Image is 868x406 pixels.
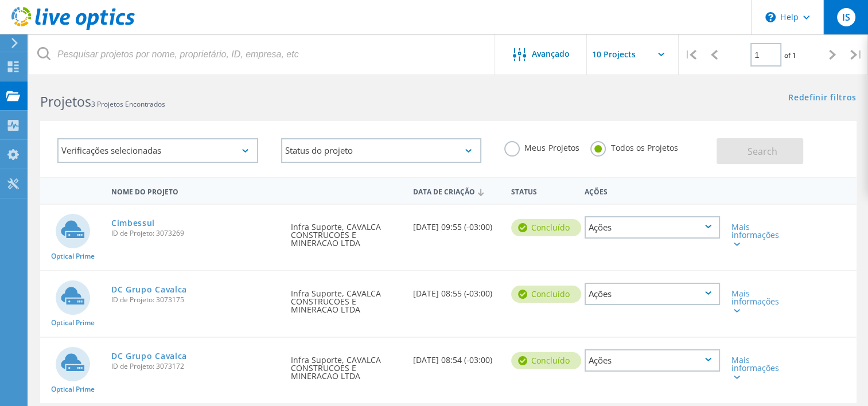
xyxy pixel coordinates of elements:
span: Avançado [532,50,570,58]
div: Status [505,180,579,201]
a: DC Grupo Cavalca [111,286,187,294]
span: Search [748,145,777,158]
span: Optical Prime [51,386,95,393]
a: Redefinir filtros [788,93,857,103]
div: | [679,34,702,75]
div: [DATE] 08:55 (-03:00) [407,271,505,309]
div: Ações [585,349,720,372]
a: Cimbessul [111,219,155,227]
div: Concluído [511,219,581,236]
b: Projetos [40,92,91,111]
label: Todos os Projetos [590,141,678,152]
span: Optical Prime [51,319,95,326]
div: Data de Criação [407,180,505,202]
div: Concluído [511,286,581,303]
div: Ações [579,180,726,201]
label: Meus Projetos [504,141,579,152]
button: Search [717,138,803,164]
div: Ações [585,216,720,239]
input: Pesquisar projetos por nome, proprietário, ID, empresa, etc [29,34,496,75]
span: IS [842,13,850,22]
div: [DATE] 09:55 (-03:00) [407,205,505,243]
span: Optical Prime [51,253,95,260]
div: Mais informações [731,290,785,314]
span: ID de Projeto: 3073269 [111,230,279,237]
div: [DATE] 08:54 (-03:00) [407,338,505,376]
a: DC Grupo Cavalca [111,352,187,360]
span: ID de Projeto: 3073175 [111,296,279,303]
span: ID de Projeto: 3073172 [111,363,279,370]
div: Status do projeto [281,138,482,163]
div: Mais informações [731,223,785,247]
div: Verificações selecionadas [57,138,258,163]
div: Infra Suporte, CAVALCA CONSTRUCOES E MINERACAO LTDA [285,205,407,259]
span: 3 Projetos Encontrados [91,99,165,109]
div: Infra Suporte, CAVALCA CONSTRUCOES E MINERACAO LTDA [285,271,407,325]
a: Live Optics Dashboard [11,24,135,32]
div: Concluído [511,352,581,369]
div: Nome do Projeto [106,180,285,201]
span: of 1 [784,50,796,60]
div: Mais informações [731,356,785,380]
div: Infra Suporte, CAVALCA CONSTRUCOES E MINERACAO LTDA [285,338,407,392]
div: Ações [585,283,720,305]
svg: \n [765,12,776,22]
div: | [844,34,868,75]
